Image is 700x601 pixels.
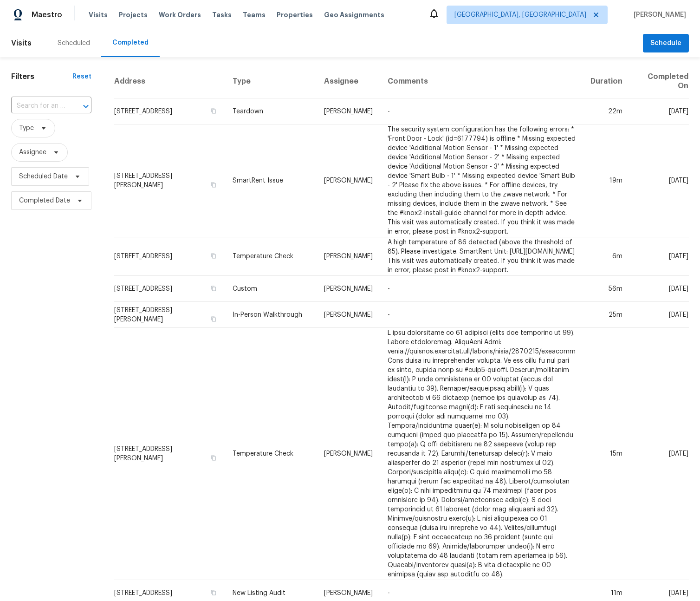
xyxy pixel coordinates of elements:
[583,124,630,237] td: 19m
[454,10,586,20] span: [GEOGRAPHIC_DATA], [GEOGRAPHIC_DATA]
[583,302,630,328] td: 25m
[317,276,380,302] td: [PERSON_NAME]
[159,10,201,20] span: Work Orders
[380,328,583,580] td: L ipsu dolorsitame co 61 adipisci (elits doe temporinc ut 99). Labore etdoloremag. AliquAeni Admi...
[317,65,380,98] th: Assignee
[277,10,313,20] span: Properties
[317,237,380,276] td: [PERSON_NAME]
[89,10,108,20] span: Visits
[209,181,218,189] button: Copy Address
[225,302,317,328] td: In-Person Walkthrough
[380,302,583,328] td: -
[650,38,681,49] span: Schedule
[114,276,225,302] td: [STREET_ADDRESS]
[630,65,689,98] th: Completed On
[114,302,225,328] td: [STREET_ADDRESS][PERSON_NAME]
[225,98,317,124] td: Teardown
[79,100,92,113] button: Open
[324,10,384,20] span: Geo Assignments
[630,237,689,276] td: [DATE]
[643,34,689,53] button: Schedule
[583,237,630,276] td: 6m
[380,65,583,98] th: Comments
[225,237,317,276] td: Temperature Check
[58,39,90,48] div: Scheduled
[119,10,148,20] span: Projects
[380,124,583,237] td: The security system configuration has the following errors: * 'Front Door - Lock' (id=6177794) is...
[114,98,225,124] td: [STREET_ADDRESS]
[19,124,34,133] span: Type
[209,107,218,115] button: Copy Address
[114,124,225,237] td: [STREET_ADDRESS][PERSON_NAME]
[630,276,689,302] td: [DATE]
[630,302,689,328] td: [DATE]
[583,98,630,124] td: 22m
[11,99,65,113] input: Search for an address...
[380,237,583,276] td: A high temperature of 86 detected (above the threshold of 85). Please investigate. SmartRent Unit...
[225,328,317,580] td: Temperature Check
[19,196,70,205] span: Completed Date
[630,10,686,20] span: [PERSON_NAME]
[209,252,218,260] button: Copy Address
[243,10,266,20] span: Teams
[19,172,68,181] span: Scheduled Date
[225,276,317,302] td: Custom
[380,276,583,302] td: -
[583,65,630,98] th: Duration
[630,328,689,580] td: [DATE]
[72,72,91,81] div: Reset
[317,98,380,124] td: [PERSON_NAME]
[114,237,225,276] td: [STREET_ADDRESS]
[19,148,46,157] span: Assignee
[114,65,225,98] th: Address
[630,124,689,237] td: [DATE]
[630,98,689,124] td: [DATE]
[583,276,630,302] td: 56m
[209,315,218,323] button: Copy Address
[225,65,317,98] th: Type
[209,284,218,293] button: Copy Address
[380,98,583,124] td: -
[11,33,32,53] span: Visits
[212,12,232,18] span: Tasks
[11,72,72,81] h1: Filters
[225,124,317,237] td: SmartRent Issue
[32,10,62,20] span: Maestro
[112,38,149,47] div: Completed
[209,588,218,597] button: Copy Address
[209,454,218,462] button: Copy Address
[114,328,225,580] td: [STREET_ADDRESS][PERSON_NAME]
[317,328,380,580] td: [PERSON_NAME]
[317,124,380,237] td: [PERSON_NAME]
[317,302,380,328] td: [PERSON_NAME]
[583,328,630,580] td: 15m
